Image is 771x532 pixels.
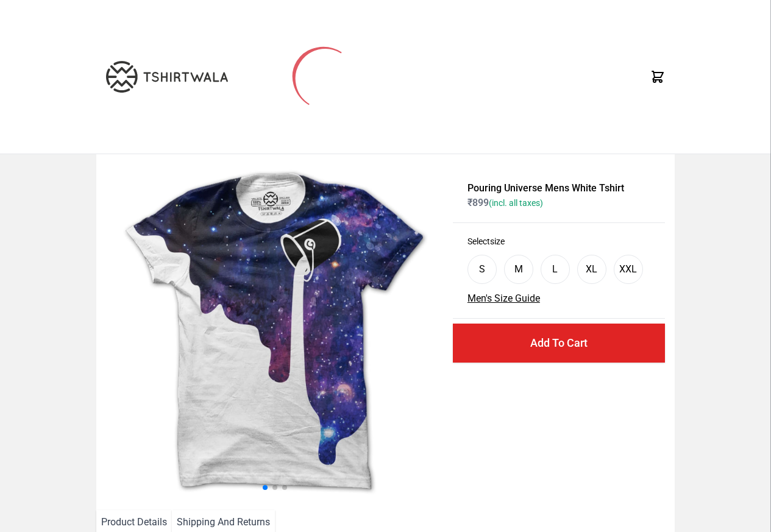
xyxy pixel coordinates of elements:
img: galaxy.jpg [106,164,443,500]
div: XXL [619,262,637,277]
div: XL [586,262,597,277]
span: ₹ 899 [467,197,543,208]
h1: Pouring Universe Mens White Tshirt [467,181,650,196]
h3: Select size [467,235,650,247]
button: Add To Cart [453,324,665,363]
div: M [514,262,523,277]
div: S [479,262,485,277]
button: Men's Size Guide [467,291,540,306]
span: (incl. all taxes) [489,198,543,208]
div: L [552,262,558,277]
img: TW-LOGO-400-104.png [106,61,228,93]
